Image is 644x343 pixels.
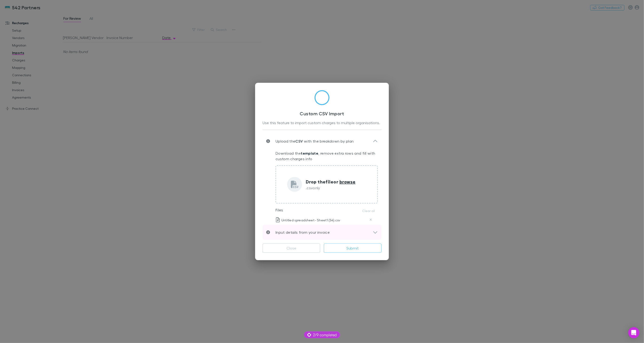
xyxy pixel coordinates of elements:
button: Submit [324,243,381,253]
p: .csv only [306,185,356,191]
p: Upload the with the breakdown by plan [270,138,354,144]
div: Upload theCSV with the breakdown by plan [263,134,381,149]
p: Files [276,207,283,213]
strong: CSV [296,139,303,143]
div: Open Intercom Messenger [628,327,639,338]
p: Download the , remove extra rows and fill with custom charges info [276,150,378,162]
span: browse [339,179,356,185]
button: Clear all [359,208,378,214]
div: Use this feature to import custom charges to multiple organisations. [263,120,381,126]
p: Drop the file or [306,178,356,185]
div: Input details from your invoice [263,225,381,240]
button: Delete [368,217,374,223]
p: Input details from your invoice [270,230,330,235]
p: Untitled spreadsheet - Sheet1 (54).csv [276,217,340,222]
button: Close [263,243,320,253]
h3: Custom CSV Import [263,111,381,116]
a: template [301,151,318,156]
